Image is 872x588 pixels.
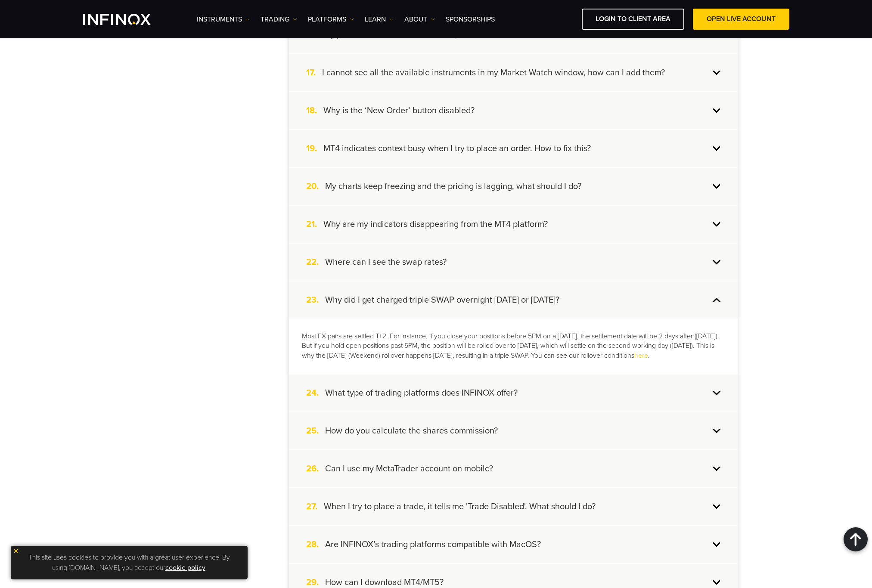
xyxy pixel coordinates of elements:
span: 24. [306,387,325,399]
h4: Where can I see the swap rates? [325,257,447,268]
span: 21. [306,219,323,230]
p: Most FX pairs are settled T+2. For instance, if you close your positions before 5PM on a [DATE], ... [302,331,725,361]
h4: MT4 indicates context busy when I try to place an order. How to fix this? [323,143,591,154]
img: yellow close icon [13,548,19,554]
span: 27. [306,501,324,512]
a: LOGIN TO CLIENT AREA [582,9,684,30]
h4: Are INFINOX’s trading platforms compatible with MacOS? [325,539,541,550]
h4: Why is the ‘New Order’ button disabled? [323,105,475,116]
a: OPEN LIVE ACCOUNT [693,9,789,30]
span: 29. [306,577,325,588]
h4: Why did I get charged triple SWAP overnight [DATE] or [DATE]? [325,294,559,306]
span: 18. [306,105,323,116]
p: This site uses cookies to provide you with a great user experience. By using [DOMAIN_NAME], you a... [15,550,243,575]
h4: I cannot see all the available instruments in my Market Watch window, how can I add them? [322,67,665,78]
h4: How do you calculate the shares commission? [325,425,498,436]
a: cookie policy [165,563,205,572]
span: 25. [306,425,325,436]
a: Learn [365,14,394,25]
span: 23. [306,294,325,306]
a: ABOUT [404,14,435,25]
h4: How can I download MT4/MT5? [325,577,444,588]
a: Instruments [197,14,250,25]
span: 20. [306,181,325,192]
a: INFINOX Logo [83,14,171,25]
span: 19. [306,143,323,154]
a: here [634,351,648,360]
span: 26. [306,463,325,474]
h4: What type of trading platforms does INFINOX offer? [325,387,518,399]
h4: Can I use my MetaTrader account on mobile? [325,463,493,474]
span: 17. [306,67,322,78]
a: SPONSORSHIPS [446,14,495,25]
span: 28. [306,539,325,550]
h4: When I try to place a trade, it tells me 'Trade Disabled'. What should I do? [324,501,596,512]
a: PLATFORMS [308,14,354,25]
h4: My charts keep freezing and the pricing is lagging, what should I do? [325,181,581,192]
h4: Why are my indicators disappearing from the MT4 platform? [323,219,548,230]
a: TRADING [261,14,297,25]
span: 22. [306,257,325,268]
